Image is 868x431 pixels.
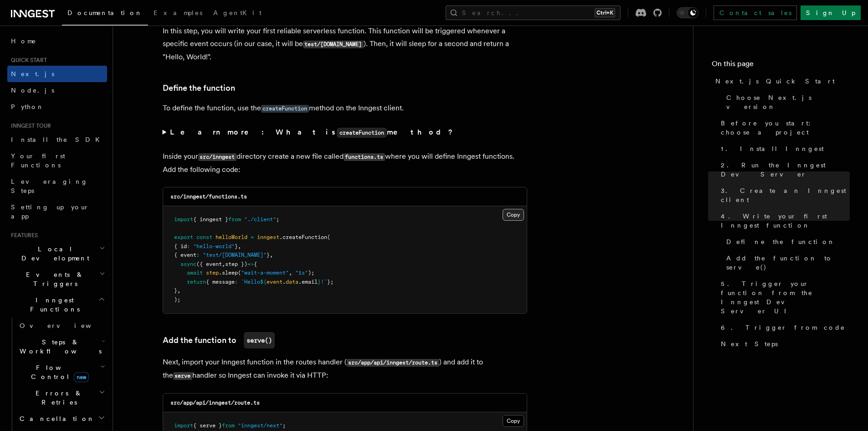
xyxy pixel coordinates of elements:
[241,270,289,276] span: "wait-a-moment"
[206,270,219,276] span: step
[228,216,241,223] span: from
[295,270,308,276] span: "1s"
[187,270,203,276] span: await
[726,93,850,111] span: Choose Next.js version
[11,103,44,110] span: Python
[595,8,615,17] kbd: Ctrl+K
[193,422,222,429] span: { serve }
[154,9,202,16] span: Examples
[222,261,225,267] span: ,
[7,33,107,49] a: Home
[7,241,107,266] button: Local Development
[16,317,107,334] a: Overview
[717,140,850,157] a: 1. Install Inngest
[717,115,850,140] a: Before you start: choose a project
[174,243,187,249] span: { id
[321,279,327,285] span: !`
[193,243,235,249] span: "hello-world"
[721,212,850,230] span: 4. Write your first Inngest function
[148,3,208,25] a: Examples
[11,136,105,143] span: Install the SDK
[11,152,65,169] span: Your first Functions
[174,287,177,294] span: }
[16,389,99,407] span: Errors & Retries
[282,279,286,285] span: .
[344,153,385,161] code: functions.ts
[11,70,54,78] span: Next.js
[721,119,850,137] span: Before you start: choose a project
[270,252,273,258] span: ,
[726,254,850,272] span: Add the function to serve()
[7,66,107,82] a: Next.js
[16,363,100,381] span: Flow Control
[174,234,193,240] span: export
[174,216,193,223] span: import
[7,292,107,317] button: Inngest Functions
[7,99,107,115] a: Python
[193,216,228,223] span: { inngest }
[503,415,524,427] button: Copy
[244,216,276,223] span: "./client"
[446,5,621,20] button: Search...Ctrl+K
[213,9,262,16] span: AgentKit
[216,234,247,240] span: helloWorld
[198,153,236,161] code: src/inngest
[222,422,235,429] span: from
[677,7,699,18] button: Toggle dark mode
[247,261,254,267] span: =>
[11,87,54,94] span: Node.js
[174,296,180,303] span: );
[254,261,257,267] span: {
[714,5,797,20] a: Contact sales
[208,3,267,25] a: AgentKit
[173,372,192,380] code: serve
[16,385,107,410] button: Errors & Retries
[337,128,387,138] code: createFunction
[726,237,835,246] span: Define the function
[174,422,193,429] span: import
[62,3,148,26] a: Documentation
[7,232,38,239] span: Features
[712,73,850,89] a: Next.js Quick Start
[163,82,235,94] a: Define the function
[11,36,36,46] span: Home
[174,252,196,258] span: { event
[308,270,314,276] span: );
[74,372,89,382] span: new
[347,359,439,367] code: src/app/api/inngest/route.ts
[257,234,279,240] span: inngest
[225,261,247,267] span: step })
[715,77,835,86] span: Next.js Quick Start
[327,234,330,240] span: (
[196,252,200,258] span: :
[717,336,850,352] a: Next Steps
[235,279,238,285] span: :
[261,105,309,113] code: createFunction
[279,234,327,240] span: .createFunction
[170,128,455,136] strong: Learn more: What is method?
[238,243,241,249] span: ,
[170,400,260,406] code: src/app/api/inngest/route.ts
[16,334,107,359] button: Steps & Workflows
[7,57,47,64] span: Quick start
[7,173,107,199] a: Leveraging Steps
[180,261,196,267] span: async
[717,208,850,234] a: 4. Write your first Inngest function
[251,234,254,240] span: =
[187,243,190,249] span: :
[303,41,364,48] code: test/[DOMAIN_NAME]
[721,323,845,332] span: 6. Trigger from code
[260,279,267,285] span: ${
[163,126,527,139] summary: Learn more: What iscreateFunctionmethod?
[282,422,286,429] span: ;
[7,82,107,99] a: Node.js
[20,322,113,329] span: Overview
[7,296,98,314] span: Inngest Functions
[327,279,334,285] span: };
[203,252,267,258] span: "test/[DOMAIN_NAME]"
[267,252,270,258] span: }
[170,193,247,200] code: src/inngest/functions.ts
[717,182,850,208] a: 3. Create an Inngest client
[11,178,88,194] span: Leveraging Steps
[723,234,850,250] a: Define the function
